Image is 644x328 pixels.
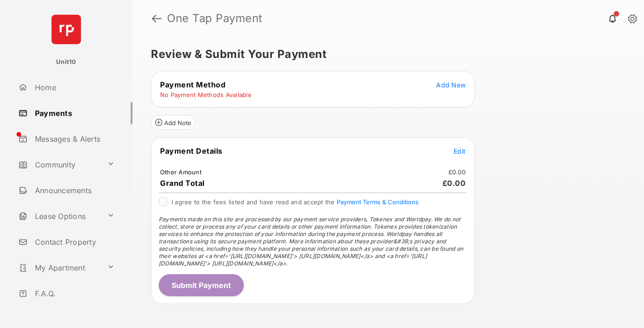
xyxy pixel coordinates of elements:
span: Add New [436,81,466,89]
a: Payments [15,102,132,124]
a: Home [15,76,132,98]
a: Contact Property [15,231,132,253]
a: Community [15,154,103,176]
td: Other Amount [160,168,202,176]
button: Add New [436,80,466,89]
h5: Review & Submit Your Payment [151,49,618,60]
a: My Apartment [15,257,103,279]
img: svg+xml;base64,PHN2ZyB4bWxucz0iaHR0cDovL3d3dy53My5vcmcvMjAwMC9zdmciIHdpZHRoPSI2NCIgaGVpZ2h0PSI2NC... [52,15,81,44]
a: Announcements [15,179,132,201]
button: Edit [454,146,466,155]
a: F.A.Q. [15,282,132,305]
span: Edit [454,147,466,155]
span: £0.00 [443,178,466,188]
a: Messages & Alerts [15,128,132,150]
td: No Payment Methods Available [160,91,252,99]
button: I agree to the fees listed and have read and accept the [337,198,419,206]
span: I agree to the fees listed and have read and accept the [172,198,419,206]
button: Add Note [151,115,195,130]
p: Unit10 [56,58,76,67]
button: Submit Payment [159,274,244,296]
span: Grand Total [160,178,205,188]
span: Payment Details [160,146,223,155]
span: Payments made on this site are processed by our payment service providers, Tokenex and Worldpay. ... [159,216,463,267]
span: Payment Method [160,80,225,89]
td: £0.00 [448,168,466,176]
a: Lease Options [15,205,103,227]
strong: One Tap Payment [167,13,263,24]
